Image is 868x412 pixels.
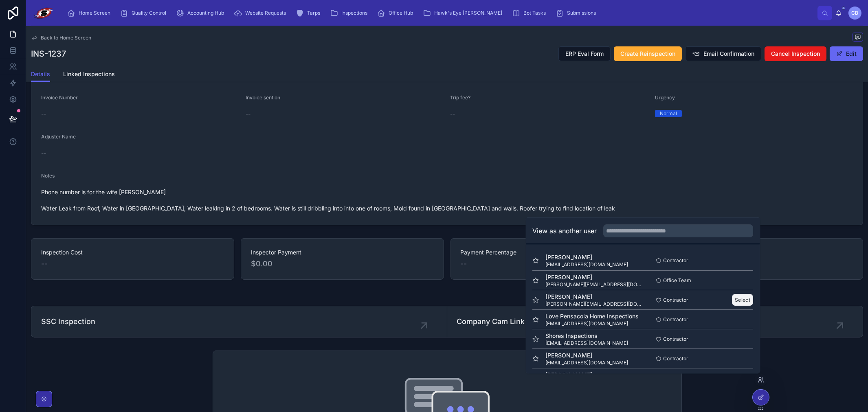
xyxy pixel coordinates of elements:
button: Email Confirmation [685,46,761,61]
span: -- [246,110,251,118]
span: Inspection Cost [41,248,224,256]
span: Contractor [664,335,689,342]
span: Linked Inspections [63,70,115,78]
span: Payment Percentage [461,248,644,256]
a: Office Hub [375,6,419,20]
span: Company Cam Link [457,316,853,327]
span: Quality Control [132,10,166,16]
a: Home Screen [65,6,116,20]
a: Hawk's Eye [PERSON_NAME] [420,6,508,20]
span: Phone number is for the wife [PERSON_NAME] Water Leak from Roof, Water in [GEOGRAPHIC_DATA], Wate... [41,188,853,213]
span: Hawk's Eye [PERSON_NAME] [434,10,502,16]
a: Submissions [553,6,602,20]
div: Normal [660,110,677,117]
span: Office Team [664,277,692,283]
span: Cancel Inspection [771,50,820,58]
span: SSC Inspection [41,316,437,327]
span: [PERSON_NAME] [546,253,628,261]
span: -- [461,258,467,270]
span: Submissions [567,10,596,16]
span: Payment Status [670,248,853,256]
span: [PERSON_NAME] [546,273,643,281]
a: Tarps [293,6,326,20]
span: Unpaid [670,258,853,270]
span: [PERSON_NAME][EMAIL_ADDRESS][DOMAIN_NAME] [546,300,643,307]
span: Contractor [664,355,689,362]
span: CB [852,10,859,16]
span: Tarps [307,10,320,16]
span: [EMAIL_ADDRESS][DOMAIN_NAME] [546,261,628,268]
span: Contractor [664,296,689,303]
span: Love Pensacola Home Inspections [546,312,639,320]
span: [PERSON_NAME][EMAIL_ADDRESS][DOMAIN_NAME] [546,281,643,287]
a: Bot Tasks [510,6,552,20]
button: Select [732,294,754,306]
span: -- [450,110,455,118]
span: -- [41,258,48,270]
span: Details [31,70,50,78]
a: Accounting Hub [174,6,230,20]
span: Shores Inspections [546,331,628,340]
a: Quality Control [118,6,172,20]
span: [PERSON_NAME] [546,292,643,300]
a: Back to Home Screen [31,35,91,41]
span: $0.00 [251,258,434,270]
span: Bot Tasks [523,10,546,16]
span: [PERSON_NAME] [546,351,628,359]
a: Company Cam Link [447,306,863,337]
span: Inspector Payment [251,248,434,256]
a: Inspections [327,6,373,20]
span: Email Confirmation [703,50,754,58]
button: Edit [830,46,863,61]
span: Back to Home Screen [41,35,91,41]
span: Invoice sent on [246,94,280,101]
a: Website Requests [231,6,292,20]
span: -- [41,149,46,157]
h2: View as another user [533,226,597,236]
div: scrollable content [61,4,817,22]
span: Invoice Number [41,94,78,101]
span: Accounting Hub [187,10,224,16]
a: Linked Inspections [63,67,115,83]
span: Notes [41,173,55,179]
span: Office Hub [389,10,413,16]
span: Contractor [664,316,689,322]
a: Details [31,67,50,82]
span: Adjuster Name [41,134,76,140]
span: Inspections [341,10,367,16]
img: App logo [33,7,54,20]
h1: INS-1237 [31,48,66,59]
span: Contractor [664,257,689,264]
span: ERP Eval Form [565,50,604,58]
button: Create Reinspection [614,46,682,61]
span: Website Requests [245,10,286,16]
span: [EMAIL_ADDRESS][DOMAIN_NAME] [546,359,628,366]
button: Cancel Inspection [765,46,826,61]
span: [EMAIL_ADDRESS][DOMAIN_NAME] [546,340,628,346]
span: Trip fee? [450,94,471,101]
span: [PERSON_NAME] [546,370,628,379]
a: SSC Inspection [31,306,447,337]
span: Urgency [655,94,675,101]
button: ERP Eval Form [558,46,611,61]
span: Create Reinspection [620,50,675,58]
span: -- [41,110,46,118]
span: Home Screen [79,10,110,16]
span: [EMAIL_ADDRESS][DOMAIN_NAME] [546,320,639,327]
